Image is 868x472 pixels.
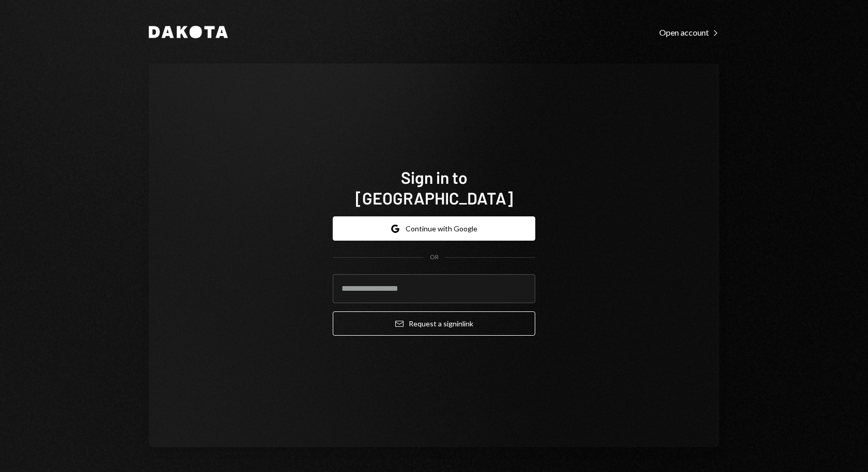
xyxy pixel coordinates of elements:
[333,167,535,208] h1: Sign in to [GEOGRAPHIC_DATA]
[659,27,719,38] div: Open account
[430,253,439,262] div: OR
[333,311,535,336] button: Request a signinlink
[333,216,535,241] button: Continue with Google
[659,26,719,38] a: Open account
